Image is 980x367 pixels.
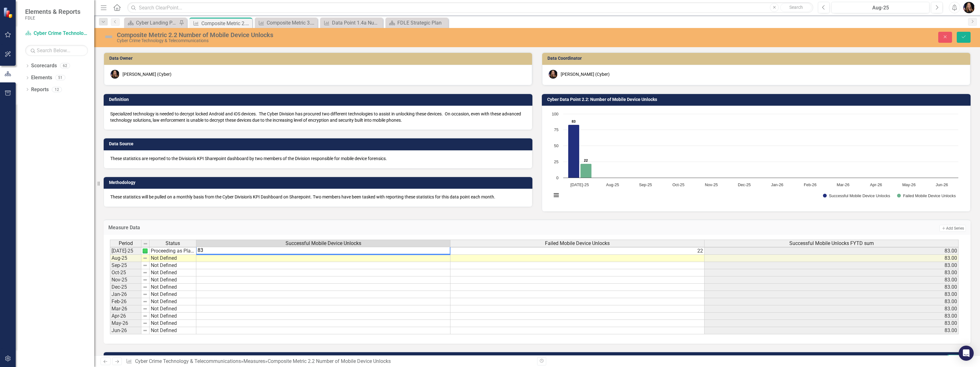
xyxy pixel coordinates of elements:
[789,5,803,10] span: Search
[150,298,196,305] td: Not Defined
[143,328,148,333] img: 8DAGhfEEPCf229AAAAAElFTkSuQmCC
[110,155,526,162] p: These statistics are reported to the Division's KPI Sharepoint dashboard by two members of the Di...
[150,247,196,255] td: Proceeding as Planned
[804,182,817,187] text: Feb-26
[25,30,88,37] a: Cyber Crime Technology & Telecommunications
[117,38,598,43] div: Cyber Crime Technology & Telecommunications
[552,112,558,116] text: 100
[547,97,967,102] h3: Cyber Data Point 2.2: Number of Mobile Device Unlocks
[110,276,141,284] td: Nov-25
[705,255,959,262] td: 83.00
[150,291,196,298] td: Not Defined
[150,255,196,262] td: Not Defined
[837,182,850,187] text: Mar-26
[256,19,316,27] a: Composite Metric 3.1c Pathfinder
[705,291,959,298] td: 83.00
[870,182,882,187] text: Apr-26
[738,182,751,187] text: Dec-25
[110,284,141,291] td: Dec-25
[25,8,80,15] span: Elements & Reports
[545,241,610,246] span: Failed Mobile Device Unlocks
[143,321,148,326] img: 8DAGhfEEPCf229AAAAAElFTkSuQmCC
[332,19,381,27] div: Data Point 1.4a Number of ICAC Conference Attendees
[110,291,141,298] td: Jan-26
[322,19,381,27] a: Data Point 1.4a Number of ICAC Conference Attendees
[150,313,196,320] td: Not Defined
[705,182,718,187] text: Nov-25
[450,247,705,255] td: 22
[110,269,141,276] td: Oct-25
[119,241,133,246] span: Period
[108,225,575,231] h3: Measure Data
[554,127,558,132] text: 75
[549,70,558,79] img: Molly Akin
[110,247,141,255] td: [DATE]-25
[397,19,447,27] div: FDLE Strategic Plan
[143,248,148,253] img: AUsQyScrxTE5AAAAAElFTkSuQmCC
[771,182,783,187] text: Jan-26
[580,164,592,178] path: Jul-25, 22. Failed Mobile Device Unlocks.
[548,111,961,205] svg: Interactive chart
[554,143,558,148] text: 50
[143,306,148,311] img: 8DAGhfEEPCf229AAAAAElFTkSuQmCC
[109,56,529,61] h3: Data Owner
[948,355,967,362] span: Aug-25
[150,320,196,327] td: Not Defined
[831,2,929,13] button: Aug-25
[959,346,974,361] div: Open Intercom Messenger
[31,74,52,81] a: Elements
[552,191,561,199] button: View chart menu, Chart
[556,175,558,180] text: 0
[243,358,265,364] a: Measures
[201,19,251,27] div: Composite Metric 2.2 Number of Mobile Device Unlocks
[554,159,558,164] text: 25
[135,358,241,364] a: Cyber Crime Technology & Telecommunications
[31,62,57,70] a: Scorecards
[110,194,526,200] p: These statistics will be pulled on a monthly basis from the Cyber Division's KPI Dashboard on Sha...
[150,262,196,269] td: Not Defined
[561,71,610,77] div: [PERSON_NAME] (Cyber)
[127,2,813,13] input: Search ClearPoint...
[110,320,141,327] td: May-26
[143,285,148,290] img: 8DAGhfEEPCf229AAAAAElFTkSuQmCC
[705,320,959,327] td: 83.00
[110,305,141,313] td: Mar-26
[705,313,959,320] td: 83.00
[823,193,890,198] button: Show Successful Mobile Device Unlocks
[143,277,148,282] img: 8DAGhfEEPCf229AAAAAElFTkSuQmCC
[705,298,959,305] td: 83.00
[143,314,148,319] img: 8DAGhfEEPCf229AAAAAElFTkSuQmCC
[568,114,942,178] g: Successful Mobile Device Unlocks, bar series 1 of 2 with 12 bars.
[143,299,148,304] img: 8DAGhfEEPCf229AAAAAElFTkSuQmCC
[268,358,391,364] div: Composite Metric 2.2 Number of Mobile Device Unlocks
[111,70,119,79] img: Molly Akin
[3,7,14,19] img: ClearPoint Strategy
[143,263,148,268] img: 8DAGhfEEPCf229AAAAAElFTkSuQmCC
[939,225,966,232] button: Add Series
[143,241,148,246] img: 8DAGhfEEPCf229AAAAAElFTkSuQmCC
[110,313,141,320] td: Apr-26
[122,71,171,77] div: [PERSON_NAME] (Cyber)
[110,111,526,123] p: Specialized technology is needed to decrypt locked Android and iOS devices. The Cyber Division ha...
[606,182,619,187] text: Aug-25
[387,19,447,27] a: FDLE Strategic Plan
[267,19,316,27] div: Composite Metric 3.1c Pathfinder
[104,32,114,42] img: Not Defined
[705,276,959,284] td: 83.00
[572,120,575,123] text: 83
[109,142,529,146] h3: Data Source
[780,3,812,12] button: Search
[109,180,529,185] h3: Methodology
[902,182,916,187] text: May-26
[55,75,65,81] div: 51
[963,2,975,13] img: Molly Akin
[150,327,196,334] td: Not Defined
[936,182,948,187] text: Jun-26
[568,125,580,178] path: Jul-25, 83. Successful Mobile Device Unlocks.
[110,327,141,334] td: Jun-26
[52,87,62,92] div: 12
[150,276,196,284] td: Not Defined
[31,86,49,93] a: Reports
[150,305,196,313] td: Not Defined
